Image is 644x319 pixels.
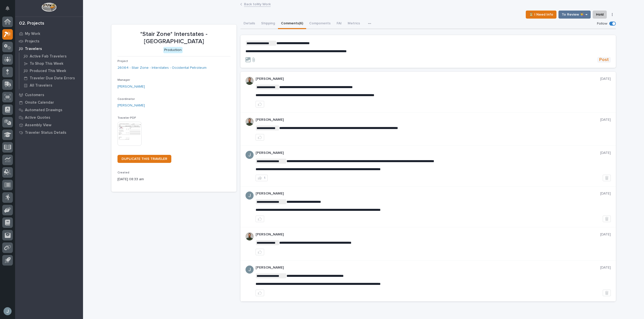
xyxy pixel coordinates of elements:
p: Active Fab Travelers [30,54,67,59]
img: AATXAJw4slNr5ea0WduZQVIpKGhdapBAGQ9xVsOeEvl5=s96-c [246,77,254,85]
img: ACg8ocIJHU6JEmo4GV-3KL6HuSvSpWhSGqG5DdxF6tKpN6m2=s96-c [246,192,254,200]
p: [DATE] [600,266,611,270]
a: Active Quotes [15,114,83,121]
p: Projects [25,39,39,44]
a: To Shop This Week [19,60,83,67]
p: All Travelers [30,83,52,88]
div: Notifications [6,6,13,14]
button: Post [597,57,611,63]
p: [PERSON_NAME] [256,77,600,81]
span: To Review 👨‍🏭 → [562,12,587,18]
p: [PERSON_NAME] [256,118,600,122]
span: DUPLICATE THIS TRAVELER [122,157,167,161]
a: Active Fab Travelers [19,53,83,60]
button: Delete post [603,290,611,296]
button: like this post [256,249,264,255]
a: Onsite Calendar [15,99,83,106]
p: [PERSON_NAME] [256,266,600,270]
a: 26064 - Stair Zone - Interstates - Occidental Petroleum [117,65,207,71]
a: [PERSON_NAME] [117,103,145,108]
button: Comments (6) [278,19,306,29]
a: All Travelers [19,82,83,89]
img: ACg8ocIJHU6JEmo4GV-3KL6HuSvSpWhSGqG5DdxF6tKpN6m2=s96-c [246,266,254,274]
img: AATXAJw4slNr5ea0WduZQVIpKGhdapBAGQ9xVsOeEvl5=s96-c [246,118,254,126]
p: [DATE] [600,77,611,81]
span: Manager [117,79,130,82]
p: Assembly View [25,123,51,127]
button: Components [306,19,334,29]
button: To Review 👨‍🏭 → [558,11,591,19]
p: Produced This Week [30,69,66,73]
button: 1 [256,175,268,181]
p: [DATE] [600,118,611,122]
div: 02. Projects [19,21,44,26]
a: Projects [15,37,83,45]
button: like this post [256,290,264,296]
button: Details [240,19,258,29]
button: Shipping [258,19,278,29]
p: [DATE] [600,232,611,237]
a: Travelers [15,45,83,52]
span: ⏳ I Need Info [529,12,553,18]
span: Created [117,171,129,174]
span: Coordinator [117,98,135,101]
p: Follow [597,22,607,26]
p: [PERSON_NAME] [256,232,600,237]
button: FAI [334,19,345,29]
img: Workspace Logo [42,3,56,12]
button: Notifications [2,3,13,14]
p: [DATE] [600,192,611,196]
a: My Work [15,30,83,37]
button: like this post [256,216,264,222]
div: Production [163,47,183,53]
p: [PERSON_NAME] [256,151,600,155]
p: To Shop This Week [30,61,63,66]
p: [DATE] 08:33 am [117,177,230,182]
div: 1 [264,176,265,180]
span: Project [117,60,128,63]
img: AATXAJw4slNr5ea0WduZQVIpKGhdapBAGQ9xVsOeEvl5=s96-c [246,232,254,240]
button: like this post [256,101,264,107]
button: Hold [593,11,607,19]
span: Post [599,57,609,63]
img: ACg8ocIJHU6JEmo4GV-3KL6HuSvSpWhSGqG5DdxF6tKpN6m2=s96-c [246,151,254,159]
p: Travelers [25,47,42,51]
p: [PERSON_NAME] [256,192,600,196]
p: [DATE] [600,151,611,155]
p: My Work [25,32,40,36]
button: Delete post [603,216,611,222]
a: Traveler Due Date Errors [19,75,83,82]
p: Active Quotes [25,115,50,120]
span: Traveler PDF [117,116,136,119]
p: Customers [25,93,44,97]
button: Delete post [603,175,611,181]
button: ⏳ I Need Info [526,11,556,19]
button: like this post [256,134,264,141]
a: Traveler Status Details [15,129,83,136]
button: Metrics [345,19,363,29]
span: Hold [596,12,603,18]
a: Produced This Week [19,67,83,74]
a: [PERSON_NAME] [117,84,145,89]
a: Back toMy Work [244,1,271,7]
button: users-avatar [2,306,13,316]
p: Traveler Due Date Errors [30,76,75,81]
a: Automated Drawings [15,106,83,114]
p: *Stair Zone* Interstates - [GEOGRAPHIC_DATA] [117,31,230,45]
p: Automated Drawings [25,108,62,112]
a: DUPLICATE THIS TRAVELER [117,155,171,163]
a: Customers [15,91,83,99]
p: Onsite Calendar [25,100,54,105]
a: Assembly View [15,121,83,129]
p: Traveler Status Details [25,131,66,135]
